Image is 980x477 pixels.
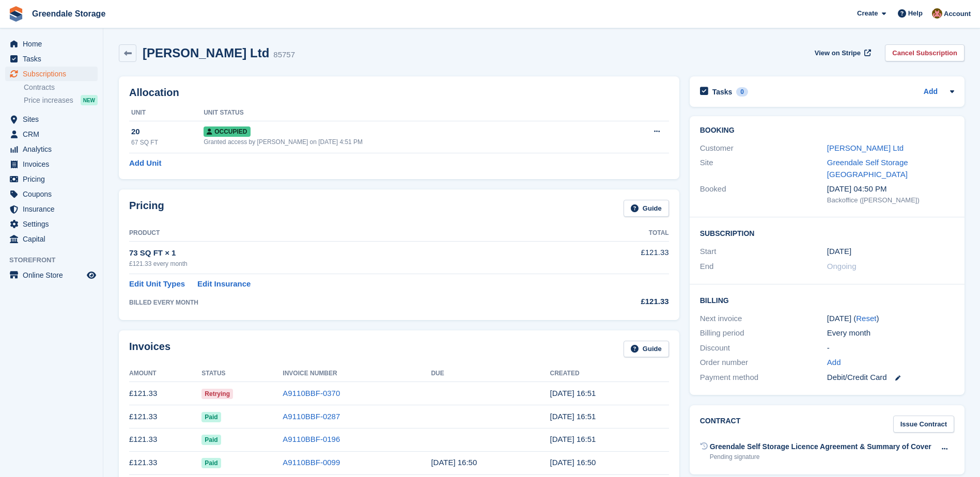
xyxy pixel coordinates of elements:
a: Add [827,357,841,369]
a: Add Unit [129,157,161,169]
td: £121.33 [129,451,201,474]
div: Site [700,157,827,180]
div: Payment method [700,372,827,384]
div: [DATE] 04:50 PM [827,183,954,195]
div: NEW [81,95,98,105]
span: Insurance [23,202,85,216]
span: Ongoing [827,262,857,271]
span: Help [908,8,923,19]
a: A9110BBF-0370 [283,389,340,397]
div: Granted access by [PERSON_NAME] on [DATE] 4:51 PM [204,137,613,147]
time: 2025-05-13 00:00:00 UTC [827,246,851,258]
h2: Contract [700,416,741,433]
a: menu [5,142,98,156]
h2: Tasks [712,87,733,97]
span: Subscriptions [23,67,85,81]
div: Discount [700,342,827,354]
a: menu [5,202,98,216]
span: Paid [201,412,221,422]
th: Created [550,365,669,382]
span: Storefront [9,255,103,265]
a: A9110BBF-0099 [283,458,340,467]
span: Tasks [23,52,85,66]
th: Invoice Number [283,365,431,382]
a: Add [924,86,938,98]
a: [PERSON_NAME] Ltd [827,144,904,152]
div: Pending signature [710,452,931,462]
h2: [PERSON_NAME] Ltd [143,46,269,60]
span: Invoices [23,157,85,171]
div: - [827,342,954,354]
div: Order number [700,357,827,369]
div: 85757 [273,49,295,61]
span: Paid [201,435,221,445]
th: Product [129,225,568,242]
span: View on Stripe [815,48,861,58]
a: Guide [624,200,669,217]
a: menu [5,112,98,126]
a: Contracts [24,83,98,92]
span: Coupons [23,187,85,201]
div: 67 SQ FT [131,138,204,147]
td: £121.33 [129,405,201,428]
a: menu [5,217,98,231]
div: Booked [700,183,827,205]
div: BILLED EVERY MONTH [129,298,568,307]
div: Every month [827,327,954,339]
a: A9110BBF-0196 [283,435,340,443]
a: menu [5,127,98,141]
a: Guide [624,341,669,358]
a: menu [5,67,98,81]
a: menu [5,187,98,201]
a: Cancel Subscription [885,44,965,61]
th: Total [568,225,669,242]
time: 2025-07-13 15:51:08 UTC [550,412,596,421]
a: Preview store [85,269,98,281]
span: Pricing [23,172,85,186]
th: Unit [129,105,204,121]
span: Account [944,9,971,19]
a: View on Stripe [811,44,873,61]
h2: Allocation [129,87,669,99]
span: Settings [23,217,85,231]
a: menu [5,37,98,51]
div: Backoffice ([PERSON_NAME]) [827,195,954,205]
div: £121.33 every month [129,259,568,268]
a: menu [5,232,98,246]
div: Customer [700,142,827,154]
span: Retrying [201,389,233,399]
div: Next invoice [700,313,827,325]
a: menu [5,268,98,282]
div: Billing period [700,327,827,339]
a: Edit Unit Types [129,278,185,290]
div: Start [700,246,827,258]
div: [DATE] ( ) [827,313,954,325]
span: Home [23,37,85,51]
a: Price increases NEW [24,94,98,106]
time: 2025-05-14 15:50:47 UTC [431,458,477,467]
div: £121.33 [568,296,669,308]
span: Capital [23,232,85,246]
div: 20 [131,126,204,138]
th: Due [431,365,550,382]
h2: Billing [700,295,954,305]
a: menu [5,52,98,66]
th: Unit Status [204,105,613,121]
time: 2025-06-13 15:51:14 UTC [550,435,596,443]
span: Online Store [23,268,85,282]
a: menu [5,157,98,171]
span: Occupied [204,126,250,137]
div: End [700,261,827,273]
span: Price increases [24,96,73,105]
div: 0 [736,87,748,97]
time: 2025-08-13 15:51:22 UTC [550,389,596,397]
div: Debit/Credit Card [827,372,954,384]
span: Analytics [23,142,85,156]
time: 2025-05-13 15:50:47 UTC [550,458,596,467]
span: CRM [23,127,85,141]
div: 73 SQ FT × 1 [129,247,568,259]
a: Issue Contract [893,416,954,433]
a: Greendale Storage [28,5,110,22]
a: Greendale Self Storage [GEOGRAPHIC_DATA] [827,158,908,179]
span: Sites [23,112,85,126]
